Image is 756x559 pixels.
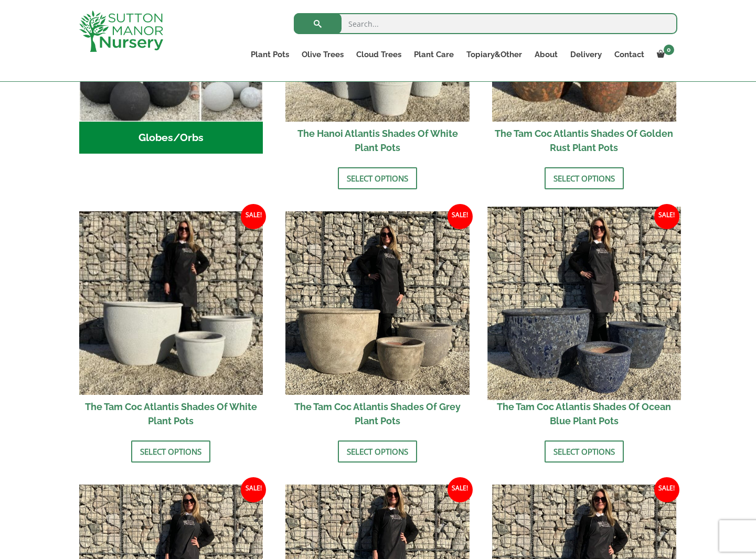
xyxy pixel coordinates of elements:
[79,395,263,433] h2: The Tam Coc Atlantis Shades Of White Plant Pots
[651,47,677,62] a: 0
[448,477,473,502] span: Sale!
[654,477,679,502] span: Sale!
[79,10,163,52] img: logo
[528,47,564,62] a: About
[350,47,408,62] a: Cloud Trees
[244,47,295,62] a: Plant Pots
[492,211,676,433] a: Sale! The Tam Coc Atlantis Shades Of Ocean Blue Plant Pots
[448,204,473,229] span: Sale!
[408,47,460,62] a: Plant Care
[285,122,470,159] h2: The Hanoi Atlantis Shades Of White Plant Pots
[79,122,263,154] h2: Globes/Orbs
[131,440,210,463] a: Select options for “The Tam Coc Atlantis Shades Of White Plant Pots”
[285,395,470,433] h2: The Tam Coc Atlantis Shades Of Grey Plant Pots
[294,13,677,34] input: Search...
[295,47,350,62] a: Olive Trees
[79,211,263,395] img: The Tam Coc Atlantis Shades Of White Plant Pots
[285,211,470,433] a: Sale! The Tam Coc Atlantis Shades Of Grey Plant Pots
[285,211,470,395] img: The Tam Coc Atlantis Shades Of Grey Plant Pots
[492,395,676,433] h2: The Tam Coc Atlantis Shades Of Ocean Blue Plant Pots
[460,47,528,62] a: Topiary&Other
[654,204,679,229] span: Sale!
[564,47,608,62] a: Delivery
[338,167,417,189] a: Select options for “The Hanoi Atlantis Shades Of White Plant Pots”
[487,207,680,400] img: The Tam Coc Atlantis Shades Of Ocean Blue Plant Pots
[545,167,624,189] a: Select options for “The Tam Coc Atlantis Shades Of Golden Rust Plant Pots”
[79,211,263,433] a: Sale! The Tam Coc Atlantis Shades Of White Plant Pots
[608,47,651,62] a: Contact
[241,204,266,229] span: Sale!
[338,440,417,463] a: Select options for “The Tam Coc Atlantis Shades Of Grey Plant Pots”
[545,440,624,463] a: Select options for “The Tam Coc Atlantis Shades Of Ocean Blue Plant Pots”
[664,45,674,55] span: 0
[241,477,266,502] span: Sale!
[492,122,676,159] h2: The Tam Coc Atlantis Shades Of Golden Rust Plant Pots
